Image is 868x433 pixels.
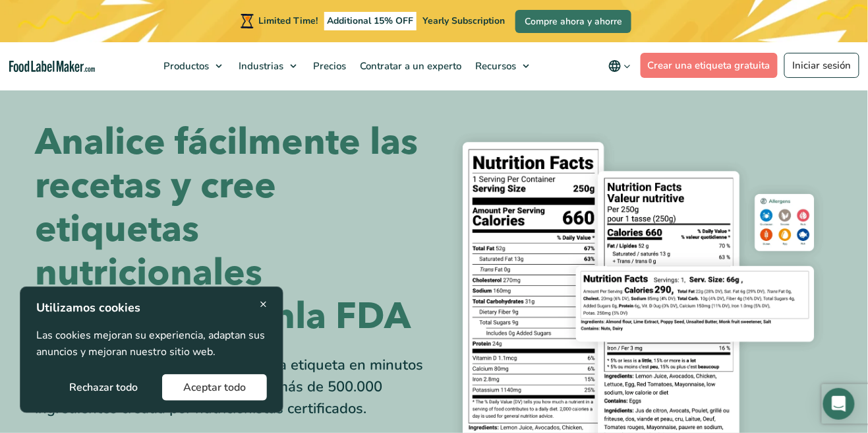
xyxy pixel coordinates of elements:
span: × [260,295,267,313]
span: Precios [310,59,348,73]
span: Limited Time! [259,15,318,27]
a: Compre ahora y ahorre [515,10,631,33]
h1: Analice fácilmente las recetas y cree etiquetas nutricionales la FDA [36,121,424,339]
a: Recursos [469,42,536,90]
strong: Utilizamos cookies [36,300,140,316]
span: Recursos [472,59,518,73]
span: Productos [160,59,211,73]
a: Industrias [233,42,304,90]
div: Open Intercom Messenger [823,388,855,420]
p: Las cookies mejoran su experiencia, adaptan sus anuncios y mejoran nuestro sitio web. [36,327,267,361]
a: Crear una etiqueta gratuita [641,53,778,78]
span: Yearly Subscription [422,15,505,27]
a: Iniciar sesión [784,53,859,78]
span: Contratar a un experto [357,59,463,73]
button: Aceptar todo [162,374,267,401]
button: Rechazar todo [48,374,159,401]
a: Productos [158,42,229,90]
span: Industrias [235,59,285,73]
span: Additional 15% OFF [324,12,417,30]
a: Contratar a un experto [354,42,466,90]
a: Precios [307,42,351,90]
